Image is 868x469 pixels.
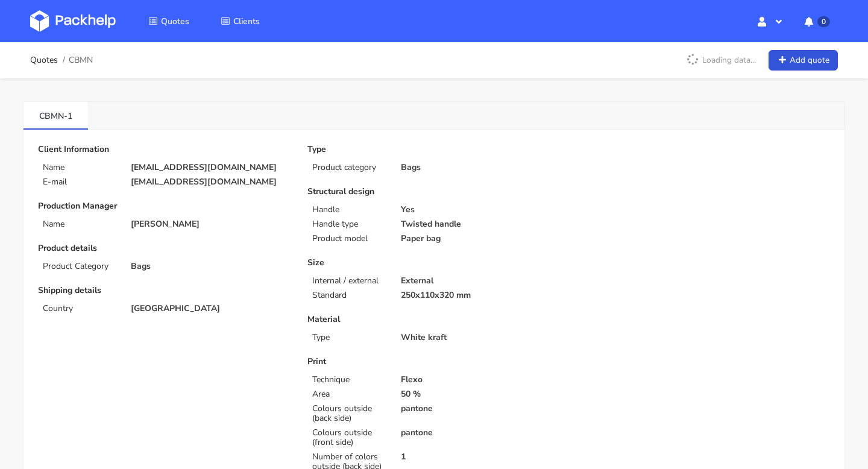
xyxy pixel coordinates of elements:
[401,428,561,438] p: pantone
[312,163,386,172] p: Product category
[131,219,291,229] p: [PERSON_NAME]
[401,333,561,342] p: White kraft
[307,187,560,197] p: Structural design
[38,201,291,211] p: Production Manager
[134,10,204,32] a: Quotes
[307,258,560,268] p: Size
[38,244,291,253] p: Product details
[233,16,260,27] span: Clients
[769,50,838,71] a: Add quote
[38,145,291,154] p: Client Information
[30,55,58,65] a: Quotes
[131,262,291,271] p: Bags
[312,291,386,300] p: Standard
[401,276,561,286] p: External
[312,205,386,215] p: Handle
[43,262,116,271] p: Product Category
[43,219,116,229] p: Name
[312,333,386,342] p: Type
[681,50,762,71] p: Loading data...
[401,375,561,385] p: Flexo
[312,276,386,286] p: Internal / external
[817,16,830,27] span: 0
[206,10,274,32] a: Clients
[312,234,386,244] p: Product model
[401,219,561,229] p: Twisted handle
[131,163,291,172] p: [EMAIL_ADDRESS][DOMAIN_NAME]
[307,357,560,367] p: Print
[69,55,93,65] span: CBMN
[312,219,386,229] p: Handle type
[401,234,561,244] p: Paper bag
[161,16,189,27] span: Quotes
[43,177,116,187] p: E-mail
[401,291,561,300] p: 250x110x320 mm
[401,163,561,172] p: Bags
[401,389,561,399] p: 50 %
[312,404,386,423] p: Colours outside (back side)
[312,428,386,447] p: Colours outside (front side)
[24,102,88,128] a: CBMN-1
[30,10,116,32] img: Dashboard
[131,304,291,313] p: [GEOGRAPHIC_DATA]
[43,304,116,313] p: Country
[307,315,560,324] p: Material
[312,375,386,385] p: Technique
[312,389,386,399] p: Area
[307,145,560,154] p: Type
[401,205,561,215] p: Yes
[38,286,291,295] p: Shipping details
[30,48,93,72] nav: breadcrumb
[795,10,838,32] button: 0
[401,452,561,462] p: 1
[43,163,116,172] p: Name
[401,404,561,414] p: pantone
[131,177,291,187] p: [EMAIL_ADDRESS][DOMAIN_NAME]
